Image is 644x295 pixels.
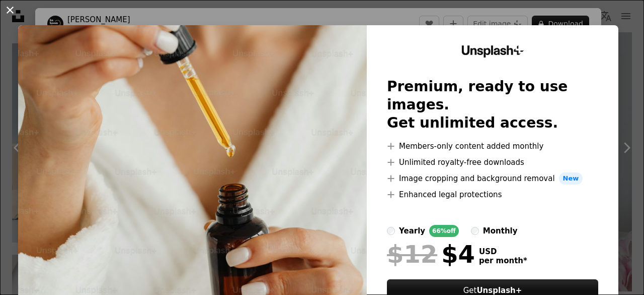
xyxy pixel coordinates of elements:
span: USD [479,247,527,256]
div: monthly [483,225,518,237]
input: yearly66%off [387,227,395,235]
span: per month * [479,256,527,265]
input: monthly [471,227,479,235]
div: $4 [387,241,475,267]
div: yearly [399,225,425,237]
span: New [559,172,583,185]
li: Members-only content added monthly [387,140,598,152]
li: Image cropping and background removal [387,172,598,185]
div: 66% off [429,225,459,237]
li: Unlimited royalty-free downloads [387,156,598,168]
span: $12 [387,241,437,267]
h2: Premium, ready to use images. Get unlimited access. [387,78,598,132]
li: Enhanced legal protections [387,189,598,201]
strong: Unsplash+ [476,286,522,295]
